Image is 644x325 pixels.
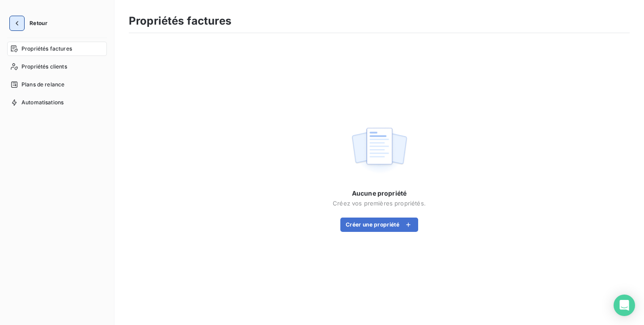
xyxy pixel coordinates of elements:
[7,77,107,92] a: Plans de relance
[333,200,426,207] span: Créez vos premières propriétés.
[7,95,107,110] a: Automatisations
[7,42,107,56] a: Propriétés factures
[340,218,418,232] button: Créer une propriété
[21,81,64,89] span: Plans de relance
[30,21,47,26] span: Retour
[7,16,55,30] button: Retour
[21,98,64,107] span: Automatisations
[352,189,407,198] span: Aucune propriété
[129,13,231,29] h3: Propriétés factures
[21,45,72,53] span: Propriétés factures
[614,295,635,316] div: Open Intercom Messenger
[7,60,107,74] a: Propriétés clients
[351,123,408,178] img: empty state
[21,63,67,71] span: Propriétés clients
